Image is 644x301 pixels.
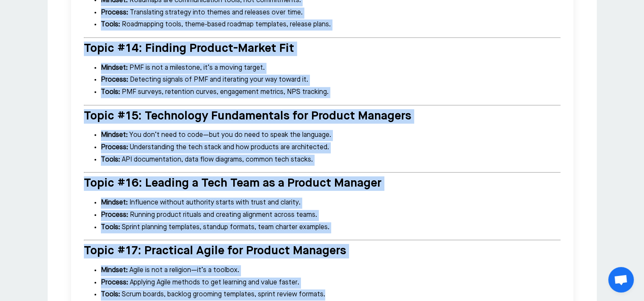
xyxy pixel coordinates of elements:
p: PMF surveys, retention curves, engagement metrics, NPS tracking. [101,87,561,98]
b: Mindset: [101,267,128,274]
b: Process: [101,77,128,83]
p: API documentation, data flow diagrams, common tech stacks. [101,155,561,166]
b: Process: [101,144,128,151]
b: Tools: [101,224,120,231]
p: PMF is not a milestone, it’s a moving target. [101,63,561,74]
b: Topic #17: Practical Agile for Product Managers [84,245,346,257]
b: Process: [101,9,128,16]
p: Running product rituals and creating alignment across teams. [101,210,561,221]
b: Mindset: [101,132,128,139]
b: Mindset: [101,65,128,71]
p: Roadmapping tools, theme-based roadmap templates, release plans. [101,20,561,31]
p: Agile is not a religion—it’s a toolbox. [101,265,561,276]
p: You don’t need to code—but you do need to speak the language. [101,130,561,141]
b: Process: [101,279,128,286]
b: Tools: [101,291,120,298]
b: Topic #15: Technology Fundamentals for Product Managers [84,110,411,122]
b: Tools: [101,156,120,163]
b: Topic #14: Finding Product-Market Fit [84,43,294,54]
p: Applying Agile methods to get learning and value faster. [101,278,561,289]
b: Process: [101,212,128,219]
b: Mindset: [101,199,128,206]
a: Open chat [608,267,634,292]
b: Topic #16: Leading a Tech Team as a Product Manager [84,177,381,189]
b: Tools: [101,89,120,96]
p: Understanding the tech stack and how products are architected. [101,142,561,153]
p: Scrum boards, backlog grooming templates, sprint review formats. [101,290,561,301]
p: Influence without authority starts with trust and clarity. [101,198,561,209]
b: Tools: [101,21,120,28]
p: Detecting signals of PMF and iterating your way toward it. [101,75,561,86]
p: Sprint planning templates, standup formats, team charter examples. [101,222,561,233]
p: Translating strategy into themes and releases over time. [101,8,561,19]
